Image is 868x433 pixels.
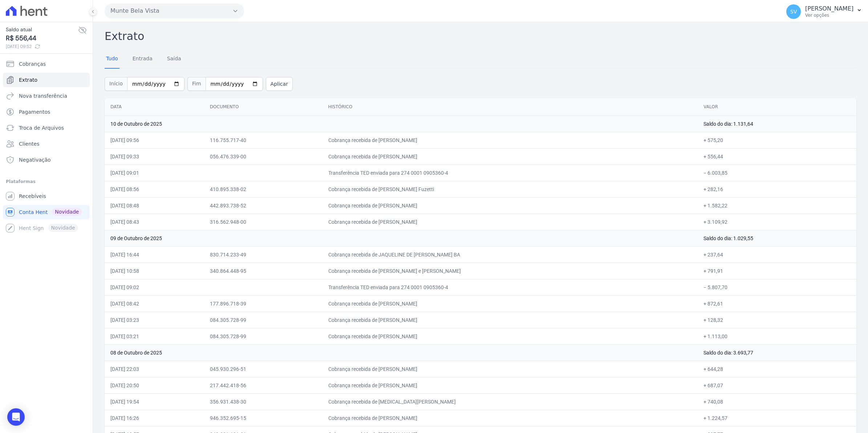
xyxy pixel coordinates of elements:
td: Cobrança recebida de [MEDICAL_DATA][PERSON_NAME] [323,393,698,410]
th: Documento [204,98,323,116]
span: Pagamentos [19,108,50,116]
p: [PERSON_NAME] [805,5,853,12]
td: 09 de Outubro de 2025 [105,230,698,246]
a: Troca de Arquivos [3,121,90,135]
td: 177.896.718-39 [204,295,323,312]
span: Cobranças [19,60,46,68]
a: Tudo [105,50,119,69]
td: [DATE] 09:02 [105,279,204,295]
td: Cobrança recebida de [PERSON_NAME] [323,410,698,426]
td: + 128,32 [698,312,856,328]
td: Cobrança recebida de [PERSON_NAME] Fuzetti [323,181,698,197]
td: 08 de Outubro de 2025 [105,344,698,361]
td: [DATE] 16:44 [105,246,204,263]
td: Cobrança recebida de [PERSON_NAME] [323,312,698,328]
a: Conta Hent Novidade [3,205,90,219]
td: Cobrança recebida de [PERSON_NAME] [323,328,698,344]
td: + 556,44 [698,148,856,165]
td: [DATE] 10:58 [105,263,204,279]
td: 316.562.948-00 [204,214,323,230]
td: [DATE] 19:54 [105,393,204,410]
td: − 5.807,70 [698,279,856,295]
td: Transferência TED enviada para 274 0001 0905360-4 [323,165,698,181]
div: Plataformas [6,177,87,186]
span: Início [105,77,127,91]
td: [DATE] 20:50 [105,377,204,393]
td: + 1.582,22 [698,197,856,214]
a: Clientes [3,137,90,151]
span: Nova transferência [19,92,67,100]
td: 410.895.338-02 [204,181,323,197]
td: Cobrança recebida de [PERSON_NAME] [323,295,698,312]
td: 045.930.296-51 [204,361,323,377]
td: Cobrança recebida de [PERSON_NAME] [323,148,698,165]
span: Negativação [19,156,51,163]
div: Open Intercom Messenger [7,408,25,426]
span: Clientes [19,140,39,147]
a: Recebíveis [3,189,90,203]
h2: Extrato [105,28,856,44]
a: Saída [166,50,183,69]
span: Fim [187,77,206,91]
td: + 3.109,92 [698,214,856,230]
span: Extrato [19,76,37,84]
td: 340.864.448-95 [204,263,323,279]
td: + 872,61 [698,295,856,312]
td: 10 de Outubro de 2025 [105,116,698,132]
td: 084.305.728-99 [204,328,323,344]
th: Histórico [323,98,698,116]
td: 084.305.728-99 [204,312,323,328]
button: Aplicar [266,77,293,91]
span: Saldo atual [6,26,78,33]
span: [DATE] 09:52 [6,43,78,50]
td: [DATE] 08:43 [105,214,204,230]
span: Novidade [52,208,82,216]
td: 056.476.339-00 [204,148,323,165]
td: 116.755.717-40 [204,132,323,148]
td: Cobrança recebida de [PERSON_NAME] [323,214,698,230]
td: + 282,16 [698,181,856,197]
td: Cobrança recebida de JAQUELINE DE [PERSON_NAME] BA [323,246,698,263]
td: 946.352.695-15 [204,410,323,426]
a: Pagamentos [3,105,90,119]
td: 442.893.738-52 [204,197,323,214]
a: Nova transferência [3,89,90,103]
td: [DATE] 16:26 [105,410,204,426]
a: Entrada [131,50,154,69]
td: [DATE] 22:03 [105,361,204,377]
td: [DATE] 03:21 [105,328,204,344]
nav: Sidebar [6,57,87,235]
span: Troca de Arquivos [19,124,64,131]
td: Cobrança recebida de [PERSON_NAME] [323,377,698,393]
a: Negativação [3,153,90,167]
td: 356.931.438-30 [204,393,323,410]
td: + 237,64 [698,246,856,263]
th: Data [105,98,204,116]
td: Cobrança recebida de [PERSON_NAME] [323,197,698,214]
th: Valor [698,98,856,116]
td: [DATE] 08:48 [105,197,204,214]
td: + 687,07 [698,377,856,393]
td: + 644,28 [698,361,856,377]
td: 217.442.418-56 [204,377,323,393]
button: Munte Bela Vista [105,4,244,18]
span: SV [790,9,797,14]
td: + 740,08 [698,393,856,410]
td: [DATE] 08:56 [105,181,204,197]
td: [DATE] 08:42 [105,295,204,312]
td: 830.714.233-49 [204,246,323,263]
td: + 575,20 [698,132,856,148]
span: Conta Hent [19,209,48,216]
span: R$ 556,44 [6,33,78,43]
td: + 1.224,57 [698,410,856,426]
td: [DATE] 09:33 [105,148,204,165]
td: − 6.003,85 [698,165,856,181]
td: [DATE] 09:01 [105,165,204,181]
td: Saldo do dia: 3.693,77 [698,344,856,361]
td: Cobrança recebida de [PERSON_NAME] [323,361,698,377]
td: [DATE] 03:23 [105,312,204,328]
td: Transferência TED enviada para 274 0001 0905360-4 [323,279,698,295]
td: + 1.113,00 [698,328,856,344]
td: [DATE] 09:56 [105,132,204,148]
td: Saldo do dia: 1.131,64 [698,116,856,132]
